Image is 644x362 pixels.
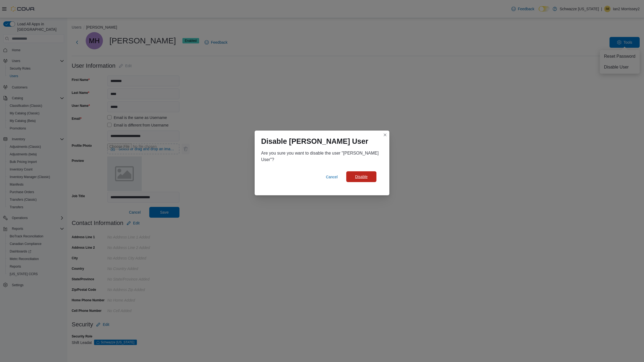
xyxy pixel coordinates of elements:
h1: Disable [PERSON_NAME] User [261,137,368,146]
button: Cancel [324,172,340,182]
span: Cancel [326,174,338,180]
button: Disable [346,171,376,182]
button: Closes this modal window [382,132,388,138]
div: Are you sure you want to disable the user "[PERSON_NAME] User"? [261,150,383,163]
span: Disable [355,174,368,179]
